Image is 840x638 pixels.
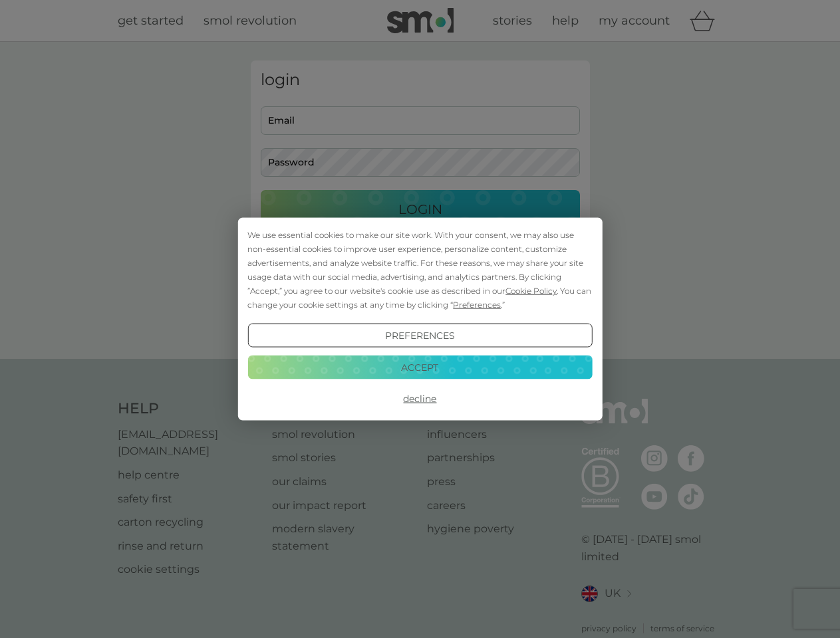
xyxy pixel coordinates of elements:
[505,286,557,296] span: Cookie Policy
[247,228,592,312] div: We use essential cookies to make our site work. With your consent, we may also use non-essential ...
[247,387,592,411] button: Decline
[247,324,592,348] button: Preferences
[247,355,592,379] button: Accept
[453,300,501,310] span: Preferences
[237,218,602,421] div: Cookie Consent Prompt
